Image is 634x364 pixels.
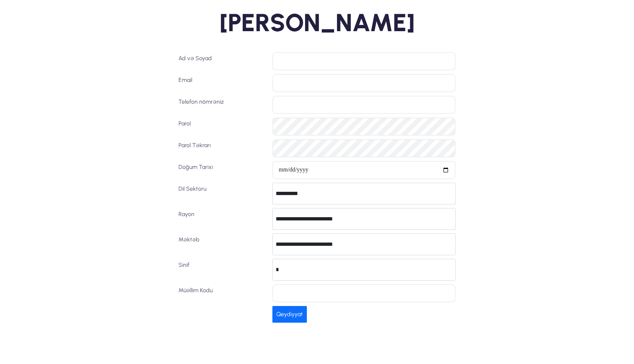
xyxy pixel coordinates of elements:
label: Parol Təkrarı [176,139,270,157]
label: Sinif [176,259,270,281]
label: Ad və Soyad [176,52,270,70]
label: Telefon nömrəniz [176,96,270,114]
button: Qeydiyyat [272,306,307,323]
label: Rayon [176,208,270,230]
label: Müəllim Kodu [176,284,270,302]
label: Email [176,74,270,92]
label: Parol [176,117,270,136]
label: Məktəb [176,233,270,255]
label: Dil Sektoru [176,183,270,204]
label: Doğum Tarixi [176,161,270,179]
h2: [PERSON_NAME] [108,7,527,38]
